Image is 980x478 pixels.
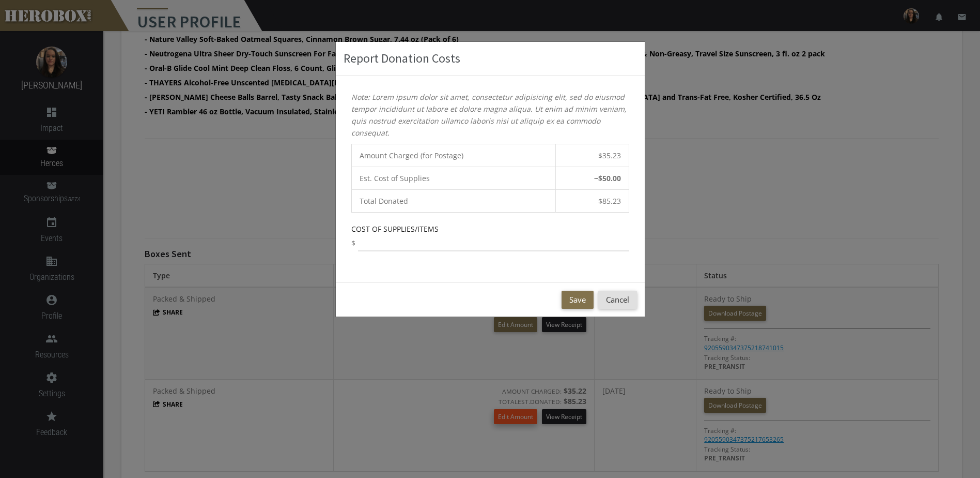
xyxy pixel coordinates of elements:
[351,144,556,167] td: Amount Charged (for Postage)
[562,291,594,309] button: Save
[598,291,637,309] button: Cancel
[556,144,629,167] td: $35.23
[351,190,556,213] td: Total Donated
[594,173,621,183] b: ~$50.00
[556,190,629,213] td: $85.23
[351,91,629,139] p: Note: Lorem ipsum dolor sit amet, consectetur adipisicing elit, sed do eiusmod tempor incididunt ...
[351,223,439,235] label: Cost of Supplies/Items
[351,167,556,190] td: Est. Cost of Supplies
[351,237,355,251] span: $
[344,50,637,67] h3: Report Donation Costs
